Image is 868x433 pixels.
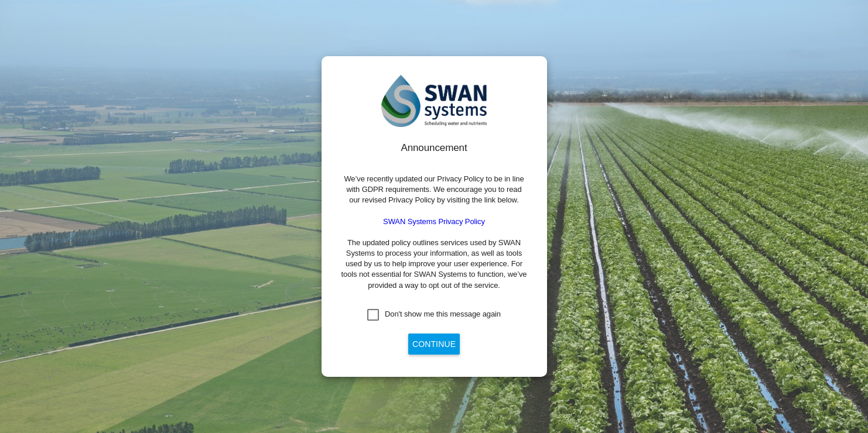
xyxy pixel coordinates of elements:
button: Continue [408,334,460,355]
img: SWAN-Landscape-Logo-Colour.png [381,75,487,127]
span: The updated policy outlines services used by SWAN Systems to process your information, as well as... [341,238,527,290]
span: We’ve recently updated our Privacy Policy to be in line with GDPR requirements. We encourage you ... [344,174,524,204]
a: SWAN Systems Privacy Policy [383,217,485,226]
md-checkbox: Don't show me this message again [367,309,501,321]
div: Announcement [340,141,528,155]
div: Don't show me this message again [385,309,501,319]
